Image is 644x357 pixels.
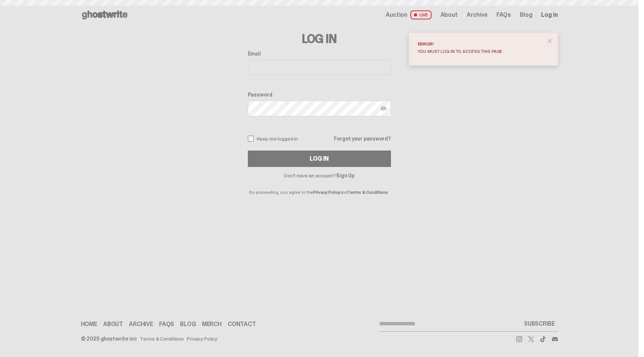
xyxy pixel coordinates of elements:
button: SUBSCRIBE [521,316,558,331]
p: By proceeding, you agree to the and . [248,178,391,195]
h3: Log In [248,33,391,45]
a: Terms & Conditions [348,189,388,195]
a: Home [81,321,97,327]
a: About [441,12,458,18]
label: Email [248,51,391,57]
button: close [543,34,556,48]
span: LIVE [410,10,432,19]
a: Archive [467,12,487,18]
a: Archive [129,321,153,327]
span: Auction [386,12,407,18]
a: Auction LIVE [386,10,431,19]
a: FAQs [496,12,511,18]
p: Don't have an account? [248,173,391,178]
div: © 2025 ghostwrite inc [81,336,137,341]
a: Forgot your password? [334,136,391,141]
a: Privacy Policy [313,189,340,195]
a: Terms & Conditions [140,336,184,341]
a: FAQs [159,321,174,327]
div: You must log in to access this page. [418,49,543,54]
a: Blog [180,321,196,327]
a: Contact [228,321,256,327]
button: Log In [248,151,391,167]
label: Password [248,92,391,98]
a: About [103,321,123,327]
input: Keep me logged in [248,136,254,142]
div: Error! [418,42,543,46]
a: Merch [202,321,222,327]
a: Privacy Policy [187,336,217,341]
a: Blog [520,12,532,18]
a: Sign Up [336,172,354,179]
div: Log In [310,156,328,162]
label: Keep me logged in [248,136,298,142]
img: Show password [381,105,386,111]
a: Log in [541,12,558,18]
